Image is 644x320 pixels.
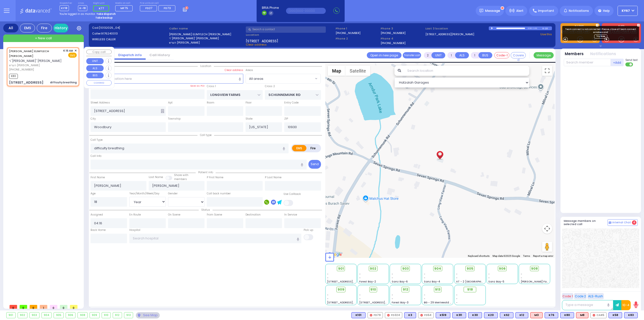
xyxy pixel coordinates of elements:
[9,80,44,85] div: [STREET_ADDRESS]
[327,251,343,258] img: Google
[37,24,52,32] div: Fire
[516,9,524,13] span: Alert
[86,80,112,86] button: COVERED
[207,101,214,105] label: Room
[452,312,466,318] div: K311
[74,49,77,53] span: ✕
[120,6,128,10] span: MF75
[434,266,441,271] span: 904
[284,101,299,105] label: Entry Code
[92,37,167,42] label: WIRELESS CALLER
[149,175,163,179] label: Last Name
[42,312,52,318] div: 904
[515,312,528,318] div: BLS
[169,41,244,45] label: הערש [PERSON_NAME]
[168,101,173,105] label: Apt
[169,26,244,31] label: Caller name
[265,84,275,88] label: Cross 2
[327,297,329,301] span: -
[114,53,146,57] a: Dispatch info
[530,312,543,318] div: ALS
[381,37,424,41] span: Phone 4
[168,117,181,121] label: Township
[60,2,72,5] label: Dispatcher
[30,305,37,309] span: 0
[207,192,231,196] label: Call back number
[92,26,167,30] label: Cad:
[90,312,99,318] div: 909
[500,312,513,318] div: K62
[624,312,638,318] div: K83
[435,145,444,160] div: HERSH ELIMYLECH RUBINFELD
[246,43,267,47] span: Clear address
[351,312,366,318] div: BLS
[479,9,483,13] img: message.svg
[327,276,329,280] span: -
[30,312,39,318] div: 903
[115,2,134,5] label: Medic on call
[99,26,120,30] span: [10132025_04]
[370,314,372,316] img: red-radio-icon.svg
[91,101,110,105] label: Street Address
[60,12,96,16] span: You're logged in as monitor.
[467,287,473,292] span: 918
[78,312,87,318] div: 908
[392,272,393,276] span: -
[456,272,458,276] span: -
[564,219,608,226] h5: Message members on selected call
[40,305,47,309] span: 1
[540,32,552,37] a: Use this
[467,266,473,271] span: 905
[174,177,187,181] span: members
[609,312,622,318] div: K58
[60,5,69,11] span: KY18
[381,31,406,35] label: [PHONE_NUMBER]
[164,6,171,10] span: FD73
[436,312,450,318] div: BLS
[336,37,379,41] span: Phone 2
[129,228,140,232] label: Hospital
[569,9,589,13] span: Notifications
[425,32,474,37] a: [STREET_ADDRESS][PERSON_NAME]
[102,312,111,318] div: 910
[91,213,103,217] label: Assigned
[533,25,538,31] div: 1:01
[207,84,216,88] label: Cross 1
[246,39,278,43] span: [STREET_ADDRESS]
[246,26,326,33] input: Search a contact
[199,208,213,212] span: Status
[590,51,616,57] button: Notifications
[424,276,425,280] span: -
[381,41,406,45] label: [PHONE_NUMBER]
[456,293,484,297] div: -
[468,312,482,318] div: BLS
[404,312,416,318] div: BLS
[338,266,344,271] span: 901
[262,6,279,10] span: BRIA Phone
[169,36,244,41] label: ר' [PERSON_NAME]' [PERSON_NAME]
[603,9,610,13] span: Help
[564,59,611,66] input: Search member
[327,293,329,297] span: -
[488,276,490,280] span: -
[124,312,133,318] div: 913
[576,312,588,318] div: ALS KJ
[198,64,214,68] span: Location
[456,301,484,304] div: -
[91,117,96,121] label: City
[499,266,506,271] span: 906
[609,222,611,224] img: comment-alt.png
[367,52,401,58] a: Open in new page
[145,6,152,10] span: FD27
[565,51,584,57] button: Members
[562,30,569,33] a: K83
[345,66,370,76] button: Show satellite imagery
[385,312,402,318] div: FD324
[488,272,490,276] span: -
[424,301,452,304] span: BG - 29 Merriewold S.
[531,266,538,271] span: 908
[336,26,379,31] span: Phone 1
[207,175,223,180] label: P First Name
[538,9,554,13] span: Important
[431,52,445,58] button: UNIT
